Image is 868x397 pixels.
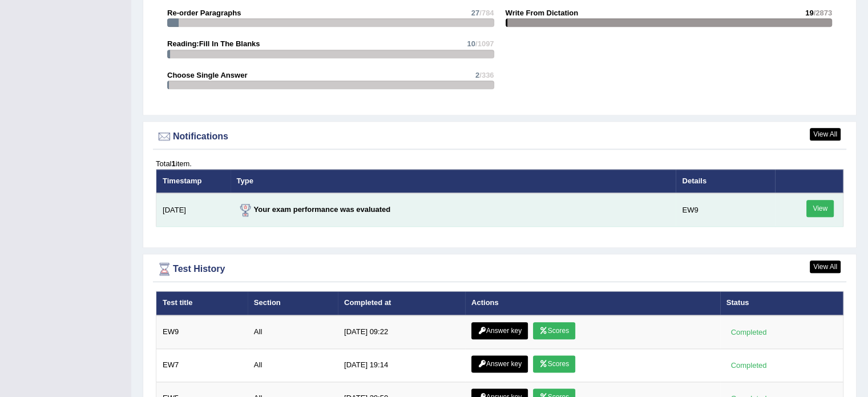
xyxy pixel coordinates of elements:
[156,169,231,193] th: Timestamp
[167,39,260,48] strong: Reading:Fill In The Blanks
[471,355,528,372] a: Answer key
[676,193,774,227] td: EW9
[479,71,494,79] span: /336
[156,291,248,315] th: Test title
[506,9,579,17] strong: Write From Dictation
[237,205,391,214] strong: Your exam performance was evaluated
[248,348,338,382] td: All
[676,169,774,193] th: Details
[248,291,338,315] th: Section
[810,260,841,273] a: View All
[533,355,575,372] a: Scores
[167,9,241,17] strong: Re-order Paragraphs
[475,71,479,79] span: 2
[338,315,465,349] td: [DATE] 09:22
[231,169,676,193] th: Type
[156,348,248,382] td: EW7
[467,39,475,48] span: 10
[338,291,465,315] th: Completed at
[720,291,843,315] th: Status
[805,9,813,17] span: 19
[726,359,771,371] div: Completed
[471,9,479,17] span: 27
[806,200,834,217] a: View
[156,315,248,349] td: EW9
[156,158,843,169] div: Total item.
[156,128,843,145] div: Notifications
[479,9,494,17] span: /784
[471,322,528,339] a: Answer key
[726,326,771,338] div: Completed
[248,315,338,349] td: All
[475,39,494,48] span: /1097
[156,260,843,278] div: Test History
[338,348,465,382] td: [DATE] 19:14
[171,159,175,168] b: 1
[810,128,841,141] a: View All
[465,291,720,315] th: Actions
[167,71,247,79] strong: Choose Single Answer
[813,9,832,17] span: /2873
[156,193,231,227] td: [DATE]
[533,322,575,339] a: Scores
